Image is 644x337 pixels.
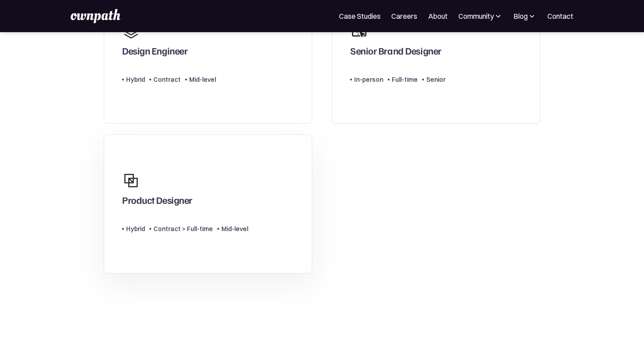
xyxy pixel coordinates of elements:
[458,11,503,21] div: Community
[339,11,381,21] a: Case Studies
[122,45,187,61] div: Design Engineer
[458,11,494,21] div: Community
[126,223,145,234] div: Hybrid
[122,194,192,210] div: Product Designer
[354,74,383,85] div: In-person
[513,11,537,21] div: Blog
[426,74,445,85] div: Senior
[126,74,145,85] div: Hybrid
[153,74,181,85] div: Contract
[189,74,216,85] div: Mid-level
[391,11,417,21] a: Careers
[104,135,312,274] a: Product DesignerHybridContract > Full-timeMid-level
[350,45,441,61] div: Senior Brand Designer
[513,11,528,21] div: Blog
[221,223,248,234] div: Mid-level
[428,11,448,21] a: About
[392,74,418,85] div: Full-time
[547,11,573,21] a: Contact
[153,223,213,234] div: Contract > Full-time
